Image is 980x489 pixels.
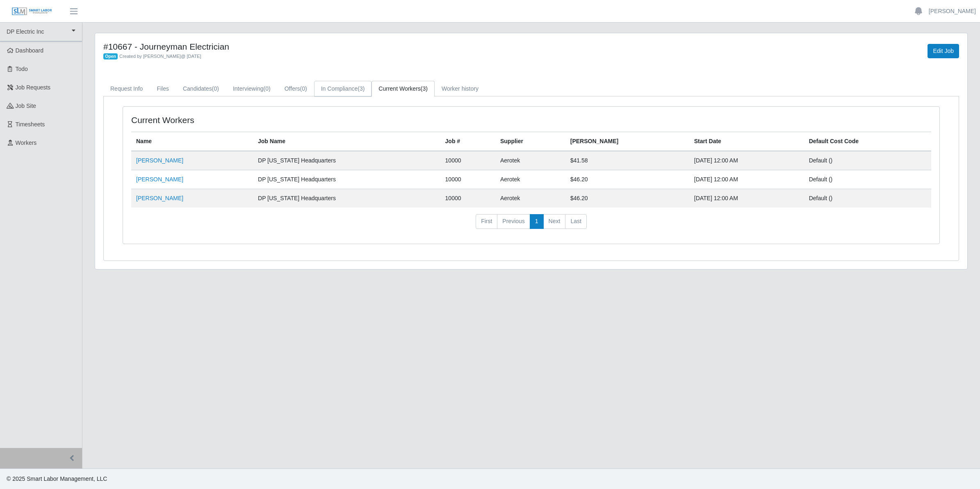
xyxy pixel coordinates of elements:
th: [PERSON_NAME] [565,132,689,151]
td: DP [US_STATE] Headquarters [253,189,440,208]
a: Worker history [435,81,485,97]
h4: #10667 - Journeyman Electrician [103,41,597,52]
a: [PERSON_NAME] [929,7,976,16]
td: Default () [804,189,931,208]
a: Request Info [103,81,150,97]
span: (0) [264,85,271,92]
td: $46.20 [565,170,689,189]
a: [PERSON_NAME] [136,176,183,183]
th: Name [131,132,253,151]
td: [DATE] 12:00 AM [689,170,804,189]
td: $46.20 [565,189,689,208]
h4: Current Workers [131,115,457,125]
td: Default () [804,170,931,189]
td: [DATE] 12:00 AM [689,151,804,170]
a: In Compliance [314,81,372,97]
th: Start Date [689,132,804,151]
span: (0) [300,85,307,92]
span: (0) [212,85,219,92]
span: © 2025 Smart Labor Management, LLC [7,475,107,482]
a: Interviewing [226,81,278,97]
span: job site [16,103,36,109]
th: Job # [440,132,495,151]
a: Offers [278,81,314,97]
a: Files [150,81,176,97]
span: Job Requests [16,84,51,91]
td: Aerotek [495,151,565,170]
a: 1 [530,214,544,229]
span: Todo [16,66,28,72]
td: 10000 [440,170,495,189]
th: Supplier [495,132,565,151]
span: Created by [PERSON_NAME] @ [DATE] [119,54,201,59]
img: SLM Logo [11,7,52,16]
span: Open [103,53,118,60]
td: Aerotek [495,189,565,208]
span: (3) [358,85,365,92]
th: Job Name [253,132,440,151]
td: $41.58 [565,151,689,170]
td: 10000 [440,189,495,208]
span: Timesheets [16,121,45,128]
a: [PERSON_NAME] [136,157,183,164]
td: [DATE] 12:00 AM [689,189,804,208]
span: Workers [16,139,37,146]
a: Candidates [176,81,226,97]
td: 10000 [440,151,495,170]
a: Edit Job [928,44,959,58]
td: Default () [804,151,931,170]
td: DP [US_STATE] Headquarters [253,151,440,170]
a: Current Workers [371,81,435,97]
a: [PERSON_NAME] [136,195,183,201]
span: Dashboard [16,47,44,54]
td: DP [US_STATE] Headquarters [253,170,440,189]
th: Default Cost Code [804,132,931,151]
span: (3) [421,85,428,92]
td: Aerotek [495,170,565,189]
nav: pagination [131,214,931,235]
